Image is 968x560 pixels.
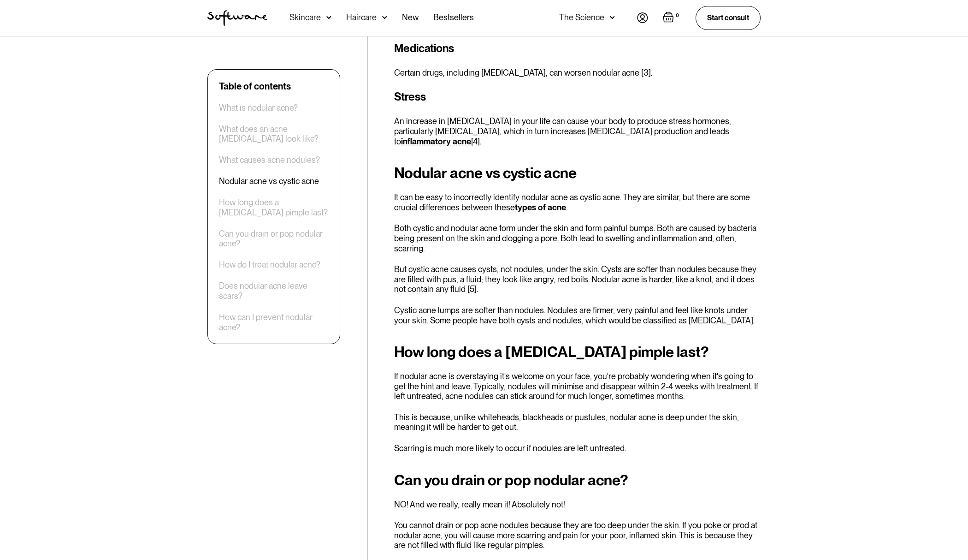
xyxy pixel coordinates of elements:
[394,371,761,401] p: If nodular acne is overstaying it's welcome on your face, you're probably wondering when it's goi...
[394,472,761,489] h2: Can you drain or pop nodular acne?
[219,103,298,113] a: What is nodular acne?
[219,281,329,301] a: Does nodular acne leave scars?
[219,229,329,249] a: Can you drain or pop nodular acne?
[207,10,267,26] a: home
[610,13,615,22] img: arrow down
[663,12,681,24] a: Open empty cart
[219,260,320,270] a: How do I treat nodular acne?
[219,155,320,166] a: What causes acne nodules?
[394,89,761,105] h3: Stress
[219,312,329,332] a: How can I prevent nodular acne?
[515,203,566,212] a: types of acne
[289,13,321,22] div: Skincare
[394,192,761,212] p: It can be easy to incorrectly identify nodular acne as cystic acne. They are similar, but there a...
[559,13,604,22] div: The Science
[219,81,291,92] div: Table of contents
[394,116,761,146] p: An increase in [MEDICAL_DATA] in your life can cause your body to produce stress hormones, partic...
[394,264,761,294] p: But cystic acne causes cysts, not nodules, under the skin. Cysts are softer than nodules because ...
[382,13,387,22] img: arrow down
[394,68,761,78] p: Certain drugs, including [MEDICAL_DATA], can worsen nodular acne [3].
[394,40,761,57] h3: Medications
[326,13,331,22] img: arrow down
[394,500,761,510] p: NO! And we really, really mean it! Absolutely not!
[346,13,377,22] div: Haircare
[674,12,681,20] div: 0
[401,137,471,146] a: inflammatory acne
[219,198,329,218] a: How long does a [MEDICAL_DATA] pimple last?
[394,520,761,550] p: You cannot drain or pop acne nodules because they are too deep under the skin. If you poke or pro...
[394,344,761,360] h2: How long does a [MEDICAL_DATA] pimple last?
[394,443,761,453] p: Scarring is much more likely to occur if nodules are left untreated.
[207,10,267,26] img: Software Logo
[394,305,761,325] p: Cystic acne lumps are softer than nodules. Nodules are firmer, very painful and feel like knots u...
[696,6,761,30] a: Start consult
[394,223,761,253] p: Both cystic and nodular acne form under the skin and form painful bumps. Both are caused by bacte...
[394,165,761,181] h2: Nodular acne vs cystic acne
[394,412,761,432] p: This is because, unlike whiteheads, blackheads or pustules, nodular acne is deep under the skin, ...
[219,177,319,187] a: Nodular acne vs cystic acne
[219,124,329,144] a: What does an acne [MEDICAL_DATA] look like?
